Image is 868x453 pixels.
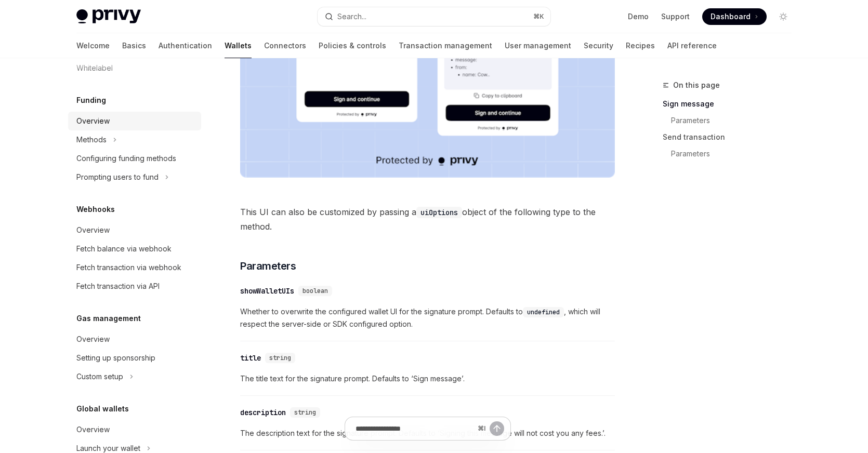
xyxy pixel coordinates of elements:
a: Fetch balance via webhook [68,239,201,258]
div: Overview [76,115,110,127]
a: Overview [68,221,201,239]
a: Basics [122,33,146,58]
a: Support [661,11,690,22]
a: Fetch transaction via API [68,277,201,296]
span: string [269,354,291,362]
img: light logo [76,9,141,24]
a: Security [584,33,613,58]
a: Dashboard [702,8,767,25]
div: showWalletUIs [240,286,294,296]
button: Toggle Custom setup section [68,367,201,386]
a: Sign message [663,96,800,112]
a: Overview [68,112,201,130]
a: Fetch transaction via webhook [68,258,201,277]
h5: Gas management [76,312,141,325]
div: Prompting users to fund [76,171,159,183]
code: uiOptions [416,207,462,218]
div: Custom setup [76,370,123,383]
a: Welcome [76,33,110,58]
h5: Webhooks [76,203,115,216]
div: Overview [76,224,110,236]
a: Authentication [159,33,212,58]
div: Search... [337,10,366,23]
a: Overview [68,330,201,349]
button: Toggle Prompting users to fund section [68,168,201,186]
span: This UI can also be customized by passing a object of the following type to the method. [240,205,615,234]
button: Send message [490,421,504,436]
a: Overview [68,420,201,439]
div: description [240,407,286,418]
div: title [240,353,261,363]
a: Setting up sponsorship [68,349,201,367]
a: Parameters [663,145,800,162]
button: Open search [318,7,550,26]
div: Overview [76,333,110,345]
h5: Global wallets [76,403,129,415]
a: Connectors [264,33,306,58]
a: Recipes [626,33,655,58]
a: User management [505,33,571,58]
span: boolean [303,287,328,295]
button: Toggle dark mode [775,8,792,25]
span: Dashboard [711,11,751,22]
a: Wallets [225,33,252,58]
code: undefined [523,307,564,317]
a: Policies & controls [319,33,386,58]
span: Whether to overwrite the configured wallet UI for the signature prompt. Defaults to , which will ... [240,305,615,330]
span: The title text for the signature prompt. Defaults to ‘Sign message’. [240,372,615,385]
div: Setting up sponsorship [76,352,155,364]
input: Ask a question... [356,417,474,440]
a: API reference [667,33,717,58]
button: Toggle Methods section [68,130,201,149]
div: Fetch balance via webhook [76,243,172,255]
div: Fetch transaction via webhook [76,261,181,274]
span: ⌘ K [533,12,544,21]
div: Overview [76,423,110,436]
a: Send transaction [663,129,800,145]
a: Demo [628,11,649,22]
span: string [294,408,316,417]
span: On this page [673,79,720,91]
a: Transaction management [399,33,492,58]
div: Methods [76,134,107,146]
div: Configuring funding methods [76,152,176,165]
div: Fetch transaction via API [76,280,160,292]
h5: Funding [76,94,106,106]
a: Configuring funding methods [68,149,201,168]
a: Parameters [663,112,800,129]
span: Parameters [240,259,296,273]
